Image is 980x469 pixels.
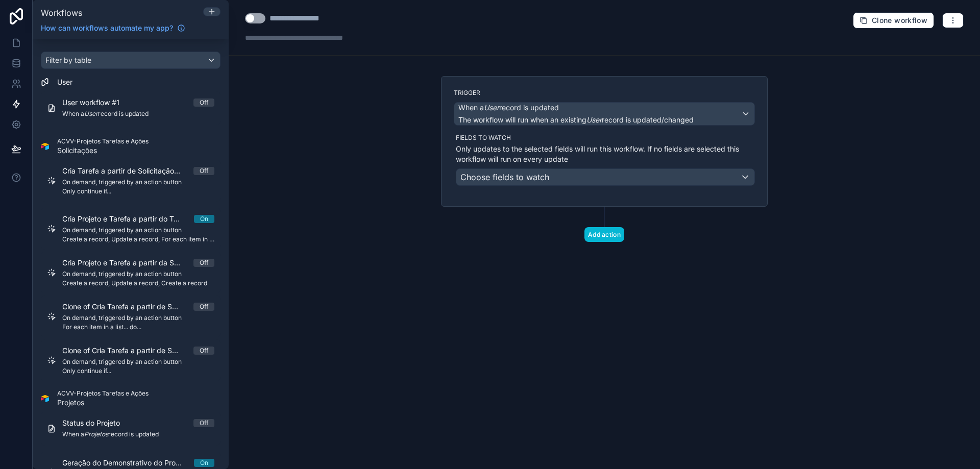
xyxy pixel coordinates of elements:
[456,134,755,142] label: Fields to watch
[41,23,173,33] span: How can workflows automate my app?
[584,227,624,242] button: Add action
[41,8,82,18] span: Workflows
[456,168,755,186] button: Choose fields to watch
[460,172,549,182] span: Choose fields to watch
[458,115,694,124] span: The workflow will run when an existing record is updated/changed
[456,144,755,164] p: Only updates to the selected fields will run this workflow. If no fields are selected this workfl...
[37,23,189,33] a: How can workflows automate my app?
[454,102,755,126] button: When aUserrecord is updatedThe workflow will run when an existingUserrecord is updated/changed
[853,12,934,29] button: Clone workflow
[586,115,602,124] em: User
[458,103,559,113] span: When a record is updated
[484,103,499,112] em: User
[454,89,755,97] label: Trigger
[872,16,927,25] span: Clone workflow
